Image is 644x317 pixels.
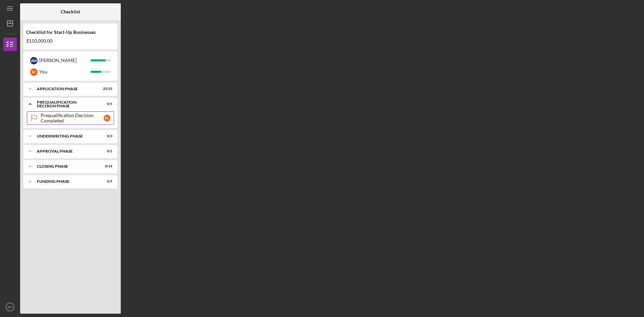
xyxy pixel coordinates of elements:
[100,164,112,168] div: 0 / 14
[39,66,91,77] div: You
[3,300,17,314] button: RC
[100,87,112,91] div: 25 / 25
[100,179,112,183] div: 0 / 5
[100,102,112,106] div: 0 / 1
[41,113,104,123] div: Prequalification Decision Completed
[61,9,80,14] b: Checklist
[37,134,96,138] div: Underwriting Phase
[100,134,112,138] div: 0 / 3
[37,87,96,91] div: Application Phase
[37,164,96,168] div: Closing Phase
[37,179,96,183] div: Funding Phase
[100,149,112,153] div: 0 / 1
[27,111,114,125] a: Prequalification Decision CompletedRC
[37,100,96,108] div: Prequalification Decision Phase
[30,57,38,64] div: A W
[8,305,12,309] text: RC
[37,149,96,153] div: Approval Phase
[26,38,115,44] div: $150,000.00
[39,55,91,66] div: [PERSON_NAME]
[26,30,115,35] div: Checklist for Start-Up Businesses
[30,68,38,76] div: R C
[104,115,110,121] div: R C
